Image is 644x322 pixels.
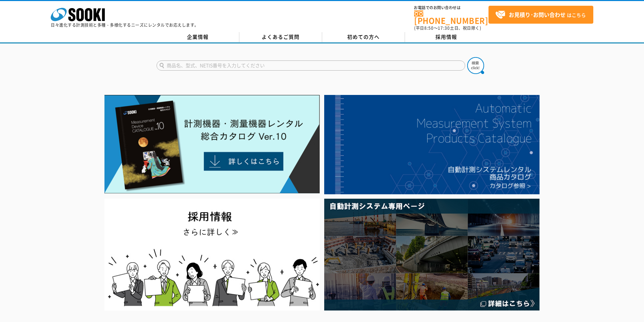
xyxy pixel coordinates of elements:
[488,6,593,24] a: お見積り･お問い合わせはこちら
[324,199,540,311] img: 自動計測システム専用ページ
[322,32,405,42] a: 初めての方へ
[414,25,481,31] span: (平日 ～ 土日、祝日除く)
[104,199,320,311] img: SOOKI recruit
[509,10,566,19] strong: お見積り･お問い合わせ
[104,95,320,194] img: Catalog Ver10
[424,25,434,31] span: 8:50
[495,10,586,20] span: はこちら
[414,10,488,24] a: [PHONE_NUMBER]
[51,23,199,27] p: 日々進化する計測技術と多種・多様化するニーズにレンタルでお応えします。
[157,60,465,71] input: 商品名、型式、NETIS番号を入力してください
[347,33,380,41] span: 初めての方へ
[467,57,484,74] img: btn_search.png
[157,32,239,42] a: 企業情報
[414,6,488,10] span: お電話でのお問い合わせは
[438,25,450,31] span: 17:30
[324,95,540,194] img: 自動計測システムカタログ
[405,32,488,42] a: 採用情報
[239,32,322,42] a: よくあるご質問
